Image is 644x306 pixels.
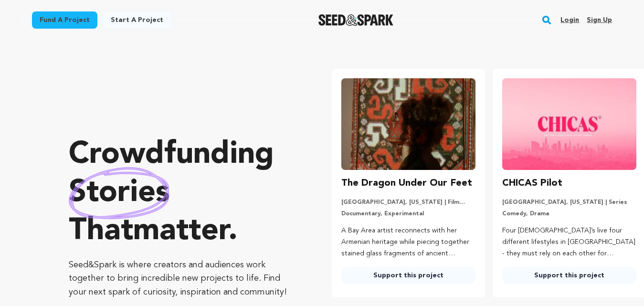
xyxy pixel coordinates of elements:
p: A Bay Area artist reconnects with her Armenian heritage while piecing together stained glass frag... [341,225,475,259]
a: Support this project [502,267,636,284]
img: hand sketched image [69,167,169,219]
a: Fund a project [32,11,97,29]
p: Seed&Spark is where creators and audiences work together to bring incredible new projects to life... [69,258,294,299]
img: The Dragon Under Our Feet image [341,78,475,170]
p: Four [DEMOGRAPHIC_DATA]’s live four different lifestyles in [GEOGRAPHIC_DATA] - they must rely on... [502,225,636,259]
a: Sign up [587,12,612,28]
a: Support this project [341,267,475,284]
a: Seed&Spark Homepage [318,14,393,26]
p: [GEOGRAPHIC_DATA], [US_STATE] | Film Feature [341,199,475,206]
h3: CHICAS Pilot [502,176,562,191]
h3: The Dragon Under Our Feet [341,176,472,191]
span: matter [133,216,228,247]
p: Documentary, Experimental [341,210,475,218]
p: Crowdfunding that . [69,136,294,251]
img: CHICAS Pilot image [502,78,636,170]
a: Start a project [103,11,171,29]
a: Login [560,12,579,28]
img: Seed&Spark Logo Dark Mode [318,14,393,26]
p: Comedy, Drama [502,210,636,218]
p: [GEOGRAPHIC_DATA], [US_STATE] | Series [502,199,636,206]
